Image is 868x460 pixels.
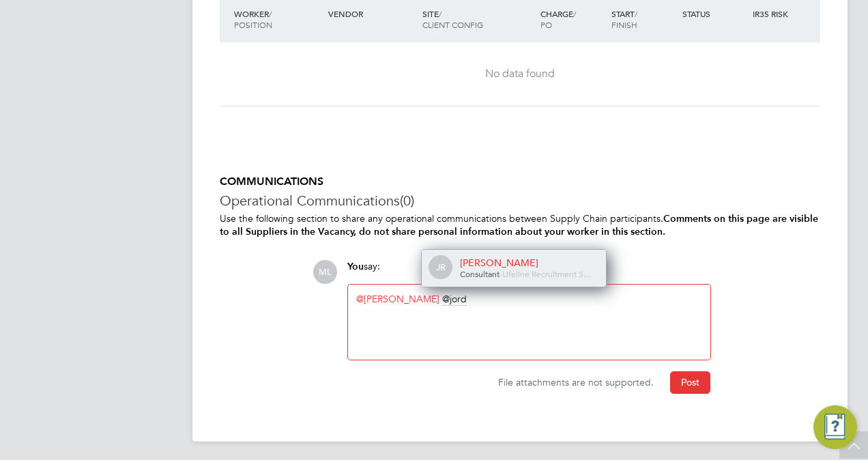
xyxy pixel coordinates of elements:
span: / Client Config [422,8,483,30]
span: File attachments are not supported. [498,376,654,388]
div: say: [347,260,711,284]
div: Charge [537,1,608,37]
div: IR35 Risk [749,1,796,26]
span: JR [430,257,452,278]
span: (0) [400,192,414,210]
h5: COMMUNICATIONS [220,175,820,189]
span: You [347,261,364,272]
span: ML [313,260,337,284]
span: - [500,268,502,279]
div: ​ [356,293,702,351]
div: Start [608,1,679,37]
span: / PO [540,8,576,30]
div: [PERSON_NAME] [460,257,596,269]
span: Consultant [460,268,500,279]
a: @[PERSON_NAME] [356,293,439,305]
span: jord [442,293,467,306]
div: Status [679,1,750,26]
button: Engage Resource Center [813,405,857,449]
b: Comments on this page are visible to all Suppliers in the Vacancy, do not share personal informat... [220,213,818,238]
div: No data found [233,67,807,81]
h3: Operational Communications [220,192,820,210]
span: Lifeline Recruitment S… [502,268,592,279]
div: Vendor [325,1,419,26]
div: Site [419,1,537,37]
p: Use the following section to share any operational communications between Supply Chain participants. [220,212,820,238]
span: / Finish [611,8,637,30]
div: Worker [231,1,325,37]
button: Post [670,371,710,393]
span: / Position [234,8,272,30]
